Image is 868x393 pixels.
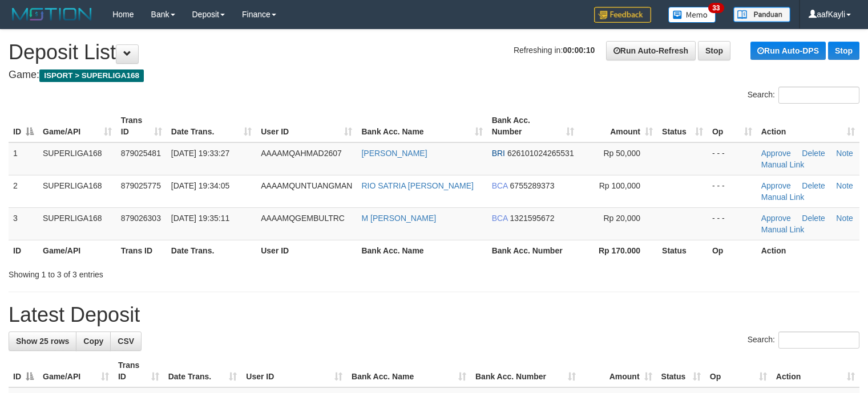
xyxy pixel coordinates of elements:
th: Bank Acc. Number: activate to sort column ascending [487,110,579,142]
th: Op: activate to sort column ascending [708,110,757,142]
th: Bank Acc. Number: activate to sort column ascending [471,355,580,387]
th: Bank Acc. Name: activate to sort column ascending [347,355,471,387]
a: M [PERSON_NAME] [361,214,436,223]
img: panduan.png [733,7,790,22]
th: Bank Acc. Name: activate to sort column ascending [357,110,487,142]
span: Refreshing in: [514,46,595,55]
span: [DATE] 19:34:05 [171,181,229,190]
span: Show 25 rows [16,337,69,346]
th: Status [657,240,708,261]
th: Date Trans. [167,240,256,261]
th: User ID: activate to sort column ascending [256,110,357,142]
td: 3 [9,207,38,240]
th: Rp 170.000 [579,240,657,261]
a: Note [836,214,853,223]
input: Search: [778,87,859,104]
td: - - - [708,207,757,240]
a: Run Auto-Refresh [606,41,696,60]
span: AAAAMQAHMAD2607 [261,149,342,158]
label: Search: [748,87,859,104]
th: Op [708,240,757,261]
a: Stop [828,42,859,60]
span: [DATE] 19:35:11 [171,214,229,223]
th: Status: activate to sort column ascending [657,355,705,387]
input: Search: [778,331,859,349]
span: BRI [492,149,505,158]
span: 33 [708,3,724,13]
a: Stop [698,41,730,60]
span: 879025775 [121,181,161,190]
a: Manual Link [761,225,805,234]
span: 879026303 [121,214,161,223]
a: Show 25 rows [9,331,76,351]
span: BCA [492,214,508,223]
th: Action: activate to sort column ascending [757,110,859,142]
div: Showing 1 to 3 of 3 entries [9,264,353,280]
h4: Game: [9,69,859,81]
a: Copy [76,331,111,351]
th: Op: activate to sort column ascending [705,355,772,387]
a: Delete [802,214,825,223]
th: Bank Acc. Name [357,240,487,261]
span: CSV [118,337,134,346]
span: Copy 626101024265531 to clipboard [507,149,574,158]
label: Search: [748,331,859,349]
span: AAAAMQUNTUANGMAN [261,181,352,190]
span: Rp 20,000 [603,214,640,223]
th: Action: activate to sort column ascending [772,355,859,387]
a: Run Auto-DPS [750,42,826,60]
th: User ID [256,240,357,261]
span: Rp 50,000 [603,149,640,158]
span: Copy 1321595672 to clipboard [510,214,555,223]
span: ISPORT > SUPERLIGA168 [39,69,144,82]
th: Action [757,240,859,261]
span: Copy [83,337,103,346]
h1: Deposit List [9,41,859,64]
td: 2 [9,175,38,207]
span: 879025481 [121,149,161,158]
span: AAAAMQGEMBULTRC [261,214,345,223]
td: SUPERLIGA168 [38,207,116,240]
th: Bank Acc. Number [487,240,579,261]
th: ID: activate to sort column descending [9,110,38,142]
img: Button%20Memo.svg [668,7,716,23]
strong: 00:00:10 [563,46,595,55]
th: Game/API: activate to sort column ascending [38,110,116,142]
img: MOTION_logo.png [9,6,95,23]
img: Feedback.jpg [594,7,651,23]
span: [DATE] 19:33:27 [171,149,229,158]
th: Amount: activate to sort column ascending [579,110,657,142]
span: Rp 100,000 [599,181,640,190]
th: User ID: activate to sort column ascending [241,355,347,387]
th: ID [9,240,38,261]
span: Copy 6755289373 to clipboard [510,181,555,190]
a: CSV [110,331,142,351]
th: Game/API [38,240,116,261]
th: Game/API: activate to sort column ascending [38,355,114,387]
h1: Latest Deposit [9,304,859,326]
a: Note [836,149,853,158]
th: Date Trans.: activate to sort column ascending [164,355,242,387]
th: ID: activate to sort column descending [9,355,38,387]
a: Approve [761,149,791,158]
a: Manual Link [761,160,805,169]
th: Status: activate to sort column ascending [657,110,708,142]
td: SUPERLIGA168 [38,142,116,175]
a: Delete [802,149,825,158]
th: Trans ID: activate to sort column ascending [114,355,164,387]
a: Approve [761,181,791,190]
a: Manual Link [761,193,805,202]
th: Trans ID [116,240,167,261]
a: Note [836,181,853,190]
td: 1 [9,142,38,175]
td: - - - [708,175,757,207]
a: RIO SATRIA [PERSON_NAME] [361,181,474,190]
th: Date Trans.: activate to sort column ascending [167,110,256,142]
th: Amount: activate to sort column ascending [580,355,657,387]
a: Approve [761,214,791,223]
td: - - - [708,142,757,175]
span: BCA [492,181,508,190]
a: [PERSON_NAME] [361,149,427,158]
th: Trans ID: activate to sort column ascending [116,110,167,142]
td: SUPERLIGA168 [38,175,116,207]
